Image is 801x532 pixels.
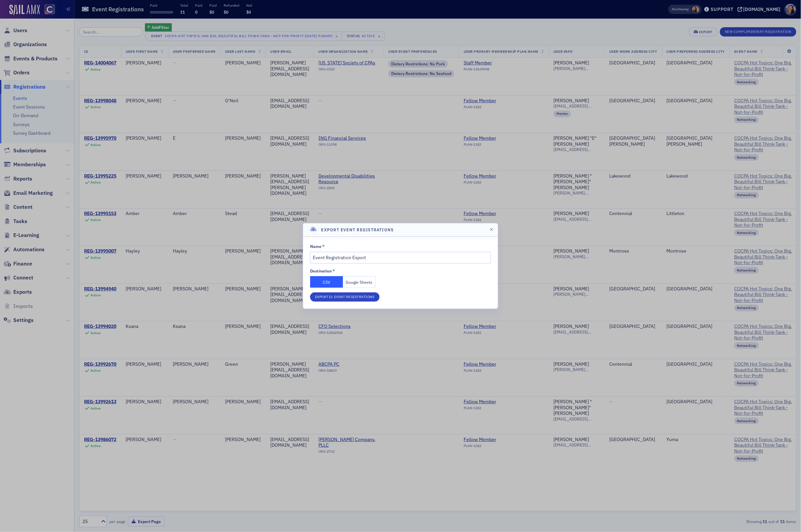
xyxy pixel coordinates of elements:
[343,276,376,288] button: Google Sheets
[310,276,343,288] button: CSV
[322,244,325,250] abbr: This field is required
[332,268,335,274] abbr: This field is required
[310,244,321,249] div: Name
[310,292,380,302] button: Export11 Event Registrations
[321,227,394,233] h4: Export Event Registrations
[310,268,332,273] div: Destination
